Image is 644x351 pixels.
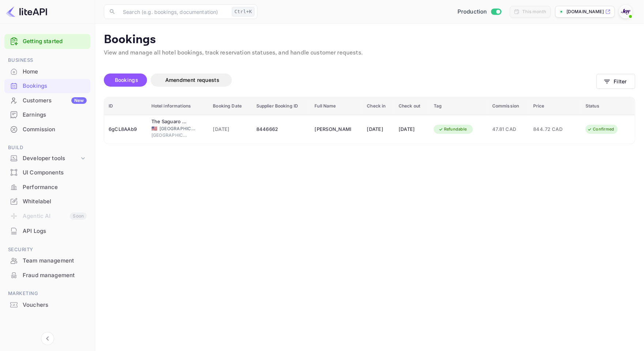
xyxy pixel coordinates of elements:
span: Build [4,144,90,152]
div: Refundable [434,125,472,134]
div: New [71,97,87,104]
div: Bookings [4,79,90,93]
a: Fraud management [4,268,90,282]
th: Price [529,97,581,115]
span: [GEOGRAPHIC_DATA] [159,125,196,132]
div: CustomersNew [4,94,90,108]
div: [DATE] [399,124,425,135]
div: [DATE] [367,124,390,135]
th: Commission [488,97,529,115]
div: Vouchers [4,298,90,312]
div: Ctrl+K [232,7,255,16]
a: Home [4,65,90,78]
div: Home [4,65,90,79]
div: Customers [23,97,87,105]
div: Switch to Sandbox mode [455,8,504,16]
span: Amendment requests [165,77,219,83]
a: Whitelabel [4,195,90,208]
a: Performance [4,180,90,194]
div: Commission [4,122,90,137]
p: Bookings [104,33,635,47]
div: account-settings tabs [104,73,596,87]
a: Vouchers [4,298,90,312]
div: Getting started [4,34,90,49]
div: UI Components [23,169,87,177]
img: LiteAPI logo [6,6,47,18]
th: Hotel informations [147,97,209,115]
div: Whitelabel [23,197,87,206]
a: Team management [4,254,90,267]
div: 6gCL8AAb9 [109,124,143,135]
div: Fraud management [4,268,90,283]
div: Performance [23,183,87,192]
div: Chris Rebchuk [315,124,351,135]
div: Commission [23,125,87,134]
div: API Logs [23,227,87,235]
th: Full Name [310,97,362,115]
div: This month [523,8,546,15]
table: booking table [104,97,635,144]
div: Developer tools [4,152,90,165]
div: Earnings [23,111,87,119]
div: Developer tools [23,154,79,163]
div: Earnings [4,108,90,122]
a: CustomersNew [4,94,90,107]
a: Commission [4,122,90,136]
th: Check out [394,97,429,115]
div: The Saguaro Palm Springs [151,118,188,125]
span: Bookings [115,77,138,83]
span: [DATE] [213,125,247,133]
div: Confirmed [583,125,619,134]
span: 844.72 CAD [533,125,570,133]
th: Check in [362,97,394,115]
a: Getting started [23,37,87,46]
div: Performance [4,180,90,195]
div: Bookings [23,82,87,90]
div: Vouchers [23,301,87,309]
img: With Joy [620,6,632,18]
a: Earnings [4,108,90,121]
div: UI Components [4,166,90,180]
th: ID [104,97,147,115]
th: Supplier Booking ID [252,97,310,115]
div: Fraud management [23,271,87,280]
a: UI Components [4,166,90,179]
div: 8446662 [256,124,306,135]
th: Status [581,97,635,115]
div: Team management [23,257,87,265]
button: Collapse navigation [41,332,54,345]
p: [DOMAIN_NAME] [566,8,604,15]
input: Search (e.g. bookings, documentation) [118,4,229,19]
a: API Logs [4,224,90,238]
a: Bookings [4,79,90,93]
span: 47.81 CAD [492,125,524,133]
th: Booking Date [208,97,252,115]
div: Whitelabel [4,195,90,209]
p: View and manage all hotel bookings, track reservation statuses, and handle customer requests. [104,49,635,57]
span: Marketing [4,290,90,298]
span: Production [457,8,487,16]
div: Home [23,68,87,76]
th: Tag [429,97,488,115]
span: Security [4,246,90,254]
span: United States of America [151,126,157,131]
button: Filter [596,74,635,89]
span: Business [4,56,90,64]
div: Team management [4,254,90,268]
span: [GEOGRAPHIC_DATA] [151,132,188,139]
